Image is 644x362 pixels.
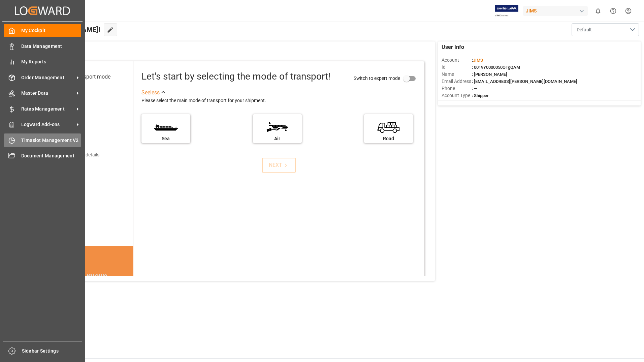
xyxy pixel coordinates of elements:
div: Road [367,135,410,142]
span: Hello [PERSON_NAME]! [28,23,100,36]
button: NEXT [262,158,296,173]
span: Account Type [442,92,472,99]
div: Please select the main mode of transport for your shipment. [141,97,420,105]
div: Let's start by selecting the mode of transport! [141,69,330,84]
span: : 0019Y0000050OTgQAM [472,65,520,70]
button: open menu [572,23,639,36]
span: Order Management [21,74,74,81]
span: Master Data [21,90,74,97]
a: Document Management [4,149,81,162]
span: Data Management [21,43,82,50]
span: User Info [442,43,464,51]
span: : [EMAIL_ADDRESS][PERSON_NAME][DOMAIN_NAME] [472,79,577,84]
div: Sea [145,135,187,142]
span: : [472,58,483,63]
img: Exertis%20JAM%20-%20Email%20Logo.jpg_1722504956.jpg [495,5,518,17]
a: Timeslot Management V2 [4,133,81,147]
a: My Reports [4,55,81,68]
span: : — [472,86,477,91]
div: NEXT [269,161,289,169]
span: Phone [442,85,472,92]
span: Name [442,71,472,78]
span: Rates Management [21,105,74,113]
a: My Cockpit [4,24,81,37]
span: Logward Add-ons [21,121,74,128]
span: JIMS [473,58,483,63]
span: : Shipper [472,93,489,98]
span: Email Address [442,78,472,85]
div: Add shipping details [57,151,99,158]
button: show 0 new notifications [590,3,606,19]
span: Default [577,26,592,33]
span: My Reports [21,58,82,65]
span: Id [442,64,472,71]
span: My Cockpit [21,27,82,34]
button: JIMS [523,4,590,17]
span: : [PERSON_NAME] [472,72,507,77]
div: JIMS [523,6,588,16]
a: Data Management [4,39,81,53]
div: Air [256,135,298,142]
button: Help Center [606,3,621,19]
span: Sidebar Settings [22,348,82,355]
span: Switch to expert mode [354,75,400,81]
span: Timeslot Management V2 [21,137,82,144]
div: See less [141,89,160,97]
span: Document Management [21,152,82,159]
span: Account [442,57,472,64]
